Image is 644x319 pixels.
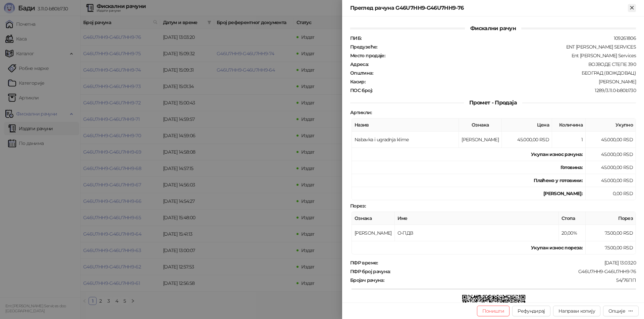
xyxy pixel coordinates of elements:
strong: Адреса : [350,61,369,67]
th: Порез [586,212,636,225]
strong: Артикли : [350,109,372,115]
th: Цена [502,118,552,132]
div: [DATE] 13:03:20 [379,260,637,266]
strong: Предузеће : [350,44,377,50]
span: Промет - Продаја [464,99,522,106]
strong: Плаћено у готовини: [534,177,583,183]
strong: Касир : [350,79,365,85]
strong: ПФР време : [350,260,378,266]
div: G46U7HH9-G46U7HH9-76 [391,268,637,274]
span: Фискални рачун [465,25,521,31]
strong: [PERSON_NAME]: [543,190,583,196]
th: Ознака [352,212,395,225]
th: Назив [352,118,459,132]
div: [PERSON_NAME] [366,79,637,85]
td: [PERSON_NAME] [459,132,502,148]
td: 45.000,00 RSD [586,148,636,161]
strong: Бројач рачуна : [350,277,384,283]
td: [PERSON_NAME] [352,225,395,241]
strong: Општина : [350,70,373,76]
div: Преглед рачуна G46U7HH9-G46U7HH9-76 [350,4,628,12]
span: Направи копију [558,308,595,314]
td: 7.500,00 RSD [586,225,636,241]
div: 54/76ПП [385,277,637,283]
th: Име [395,212,559,225]
strong: ПОС број : [350,87,372,93]
button: Поништи [477,306,510,316]
td: 0,00 RSD [586,187,636,200]
div: 109261806 [362,35,637,41]
strong: Укупан износ рачуна : [531,151,583,157]
td: 45.000,00 RSD [586,132,636,148]
strong: ПФР број рачуна : [350,268,390,274]
button: Опције [603,306,639,316]
td: 45.000,00 RSD [586,174,636,187]
td: О-ПДВ [395,225,559,241]
td: Nabavka i ugradnja klime [352,132,459,148]
div: ENT [PERSON_NAME] SERVICES [378,44,637,50]
td: 45.000,00 RSD [586,161,636,174]
strong: Место продаје : [350,53,385,59]
div: Опције [608,308,625,314]
button: Рефундирај [512,306,550,316]
th: Количина [552,118,586,132]
strong: Укупан износ пореза: [531,245,583,251]
button: Направи копију [553,306,600,316]
div: ВОЈВОДЕ СТЕПЕ 390 [369,61,637,67]
th: Укупно [586,118,636,132]
div: Ent [PERSON_NAME] Services [386,53,637,59]
button: Close [628,4,636,12]
td: 20,00% [559,225,586,241]
strong: Готовина : [560,164,583,170]
div: 1289/3.11.0-b80b730 [373,87,637,93]
strong: Порез : [350,203,366,209]
strong: ПИБ : [350,35,361,41]
div: БЕОГРАД (ВОЖДОВАЦ) [374,70,637,76]
th: Ознака [459,118,502,132]
td: 1 [552,132,586,148]
th: Стопа [559,212,586,225]
td: 7.500,00 RSD [586,241,636,254]
td: 45.000,00 RSD [502,132,552,148]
